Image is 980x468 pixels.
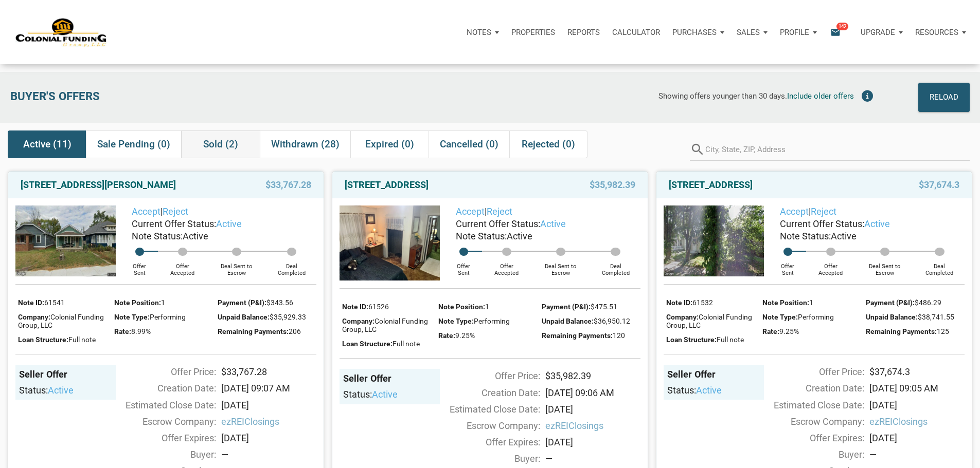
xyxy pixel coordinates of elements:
a: Notes [460,17,505,48]
div: Creation Date: [759,381,864,395]
span: Status: [19,385,48,396]
i: email [829,26,842,38]
span: Showing offers younger than 30 days. [658,91,787,101]
span: Active [507,231,532,241]
span: Colonial Funding Group, LLC [666,313,752,329]
span: Company: [342,317,375,325]
span: Current Offer Status: [780,218,864,229]
span: Expired (0) [365,138,414,151]
span: Sold (2) [203,138,238,151]
span: Note Status: [780,231,831,241]
div: Offer Accepted [482,256,530,276]
span: Unpaid Balance: [866,313,918,321]
a: Profile [774,17,823,48]
span: $36,950.12 [594,317,630,325]
div: Offer Accepted [158,256,206,276]
span: $35,929.33 [270,313,306,321]
div: Offer Price: [759,365,864,379]
span: Note ID: [342,303,368,311]
span: Withdrawn (28) [271,138,340,151]
img: NoteUnlimited [15,17,108,48]
span: Status: [667,385,696,396]
span: $486.29 [915,298,941,307]
span: 1 [485,303,489,311]
span: Performing [474,317,510,325]
div: [DATE] [864,398,970,412]
a: Accept [132,206,161,217]
span: Company: [18,313,50,321]
div: Offer Price: [111,365,216,379]
div: Estimated Close Date: [111,398,216,412]
div: Rejected (0) [509,130,587,158]
a: Upgrade [854,17,909,48]
div: Cancelled (0) [429,130,509,158]
span: Remaining Payments: [218,327,289,335]
a: Reject [487,206,512,217]
button: Reload [918,83,970,112]
p: Profile [780,28,809,37]
div: Estimated Close Date: [435,402,540,416]
button: Sales [730,17,774,48]
div: Offer Expires: [435,435,540,449]
span: Current Offer Status: [132,218,216,229]
div: Deal Sent to Escrow [531,256,591,276]
div: Escrow Company: [111,415,216,428]
span: Rate: [762,327,779,335]
span: active [216,218,242,229]
img: 575562 [340,205,440,280]
span: Note Status: [456,231,507,241]
div: Seller Offer [667,368,760,381]
span: Company: [666,313,699,321]
div: Buyer: [435,452,540,465]
div: [DATE] 09:06 AM [540,386,646,400]
span: Note Position: [438,303,485,311]
span: Note ID: [666,298,692,307]
p: Reports [567,28,600,37]
span: ezREIClosings [221,415,316,428]
span: Payment (P&I): [866,298,915,307]
span: Note Position: [762,298,809,307]
span: 61532 [692,298,713,307]
div: Deal Completed [266,256,316,276]
p: Resources [915,28,958,37]
span: Note Type: [762,313,798,321]
div: — [545,452,640,465]
span: Note Type: [438,317,474,325]
span: active [540,218,566,229]
div: Expired (0) [350,130,429,158]
p: Calculator [612,28,660,37]
span: Unpaid Balance: [542,317,594,325]
span: 61526 [368,303,389,311]
div: Withdrawn (28) [260,130,350,158]
span: Colonial Funding Group, LLC [342,317,428,333]
div: Escrow Company: [759,415,864,428]
span: active [696,385,722,396]
p: Properties [511,28,555,37]
span: active [372,389,398,400]
span: | [456,206,512,217]
button: Reports [561,17,606,48]
span: Rejected (0) [522,138,575,151]
a: Calculator [606,17,666,48]
span: | [780,206,836,217]
div: Offer Expires: [759,431,864,445]
span: Sale Pending (0) [97,138,170,151]
img: 575434 [15,205,116,276]
div: $33,767.28 [216,365,322,379]
div: Offer Sent [769,256,807,276]
span: Note Type: [114,313,150,321]
div: [DATE] [216,431,322,445]
a: [STREET_ADDRESS] [345,179,429,191]
span: 1 [809,298,813,307]
span: Active [831,231,857,241]
span: Remaining Payments: [866,327,937,335]
span: 125 [937,327,949,335]
span: Full note [68,335,96,344]
span: Payment (P&I): [542,303,591,311]
span: Payment (P&I): [218,298,266,307]
span: Loan Structure: [666,335,717,344]
i: search [690,138,705,161]
span: $33,767.28 [265,179,311,191]
span: Full note [717,335,744,344]
button: Purchases [666,17,730,48]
